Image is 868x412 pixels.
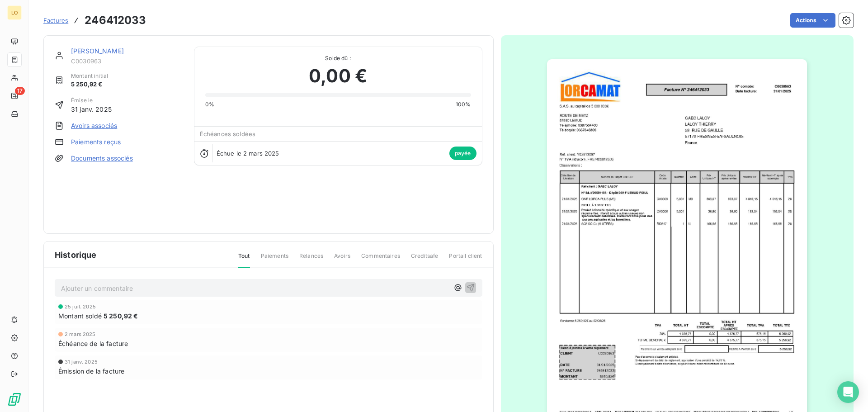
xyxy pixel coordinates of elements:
[238,252,250,268] span: Tout
[837,381,859,403] div: Open Intercom Messenger
[43,17,68,24] span: Factures
[71,47,124,55] a: [PERSON_NAME]
[449,147,476,160] span: payée
[449,252,482,267] span: Portail client
[71,121,117,130] a: Avoirs associés
[299,252,323,267] span: Relances
[456,100,471,109] span: 100%
[71,104,112,114] span: 31 janv. 2025
[104,311,138,321] span: 5 250,92 €
[261,252,288,267] span: Paiements
[43,16,68,25] a: Factures
[65,359,98,365] span: 31 janv. 2025
[217,150,279,157] span: Échue le 2 mars 2025
[7,5,22,20] div: LO
[361,252,400,267] span: Commentaires
[58,339,128,348] span: Échéance de la facture
[71,96,112,104] span: Émise le
[65,331,96,337] span: 2 mars 2025
[205,100,214,109] span: 0%
[205,54,471,62] span: Solde dû :
[334,252,350,267] span: Avoirs
[71,154,133,163] a: Documents associés
[15,87,25,95] span: 17
[71,57,183,65] span: C0030963
[7,392,22,407] img: Logo LeanPay
[58,311,102,321] span: Montant soldé
[85,12,146,28] h3: 246412033
[65,304,96,309] span: 25 juil. 2025
[58,366,124,376] span: Émission de la facture
[71,72,108,80] span: Montant initial
[411,252,439,267] span: Creditsafe
[790,13,835,28] button: Actions
[309,62,367,90] span: 0,00 €
[71,80,108,89] span: 5 250,92 €
[200,130,256,137] span: Échéances soldées
[55,249,97,261] span: Historique
[71,137,121,147] a: Paiements reçus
